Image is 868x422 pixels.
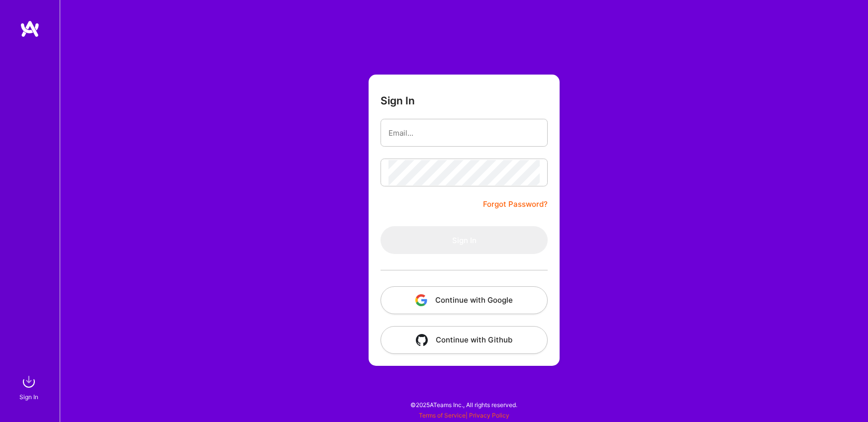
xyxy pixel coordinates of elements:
[381,226,548,254] button: Sign In
[381,94,415,107] h3: Sign In
[21,372,39,402] a: sign inSign In
[419,412,509,419] span: |
[416,334,428,346] img: icon
[469,412,509,419] a: Privacy Policy
[388,120,540,146] input: Email...
[19,372,39,392] img: sign in
[419,412,466,419] a: Terms of Service
[415,294,427,306] img: icon
[20,20,40,38] img: logo
[381,286,548,314] button: Continue with Google
[60,392,868,417] div: © 2025 ATeams Inc., All rights reserved.
[19,392,38,402] div: Sign In
[483,198,548,210] a: Forgot Password?
[381,326,548,354] button: Continue with Github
